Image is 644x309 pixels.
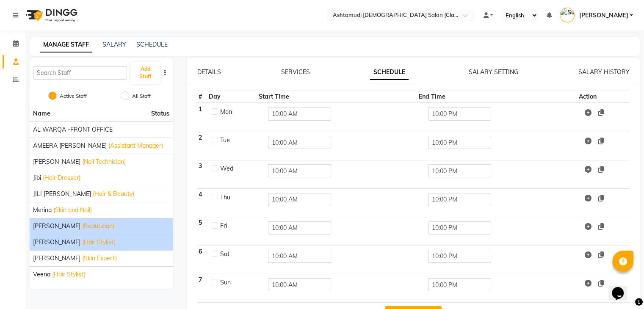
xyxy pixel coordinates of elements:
a: SALARY HISTORY [578,68,630,76]
span: Name [33,110,50,117]
th: Action [578,91,630,103]
th: Start Time [257,91,417,103]
input: Search Staff [33,66,127,80]
th: End Time [417,91,578,103]
span: (Assistant Manager) [108,141,163,150]
th: 4 [197,188,207,217]
span: (Hair Stylist) [82,238,116,247]
span: AL WARQA -FRONT OFFICE [33,125,113,134]
a: SCHEDULE [136,41,168,48]
span: [PERSON_NAME] [33,238,80,247]
span: [PERSON_NAME] [579,11,628,20]
span: JILI [PERSON_NAME] [33,190,91,199]
div: Wed [220,164,254,173]
th: 3 [197,160,207,188]
div: Sat [220,250,254,259]
a: DETAILS [197,68,221,76]
a: MANAGE STAFF [40,37,92,52]
label: All Staff [132,92,151,100]
th: 6 [197,246,207,274]
span: (Skin and Nail) [53,206,92,215]
span: [PERSON_NAME] [33,222,80,231]
div: Thu [220,193,254,202]
a: SCHEDULE [370,65,409,80]
span: (Hair Stylist) [52,270,86,279]
span: Merina [33,206,52,215]
a: SERVICES [281,68,310,76]
span: AMEERA [PERSON_NAME] [33,141,107,150]
th: 5 [197,217,207,246]
span: Jibi [33,174,41,182]
th: # [197,91,207,103]
a: SALARY [102,41,126,48]
span: (Nail Technician) [82,157,126,166]
div: Fri [220,221,254,230]
th: 1 [197,103,207,132]
th: 7 [197,274,207,302]
span: (Hair Dresser) [43,174,80,182]
span: Status [151,109,169,118]
div: Sun [220,278,254,287]
span: [PERSON_NAME] [33,157,80,166]
span: Veena [33,270,50,279]
button: Add Staff [130,62,160,84]
label: Active Staff [60,92,87,100]
div: Tue [220,136,254,145]
span: (Beautician) [82,222,114,231]
th: 2 [197,132,207,160]
iframe: chat widget [608,275,636,301]
img: Suparna [560,8,575,22]
a: SALARY SETTING [469,68,518,76]
th: Day [207,91,257,103]
img: logo [22,3,80,27]
span: (Hair & Beauty) [93,190,134,199]
div: Mon [220,108,254,116]
span: (Skin Expert) [82,254,117,263]
span: [PERSON_NAME] [33,254,80,263]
